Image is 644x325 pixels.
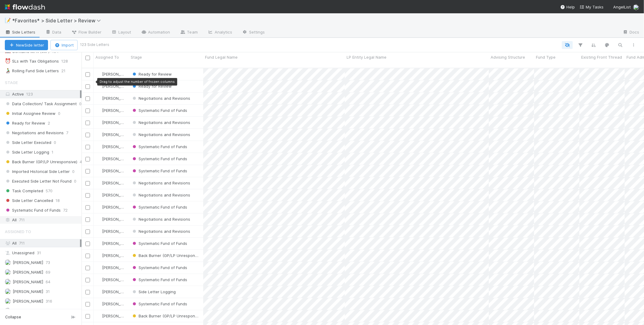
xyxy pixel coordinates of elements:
[96,228,126,234] div: [PERSON_NAME]
[96,120,101,125] img: avatar_6177bb6d-328c-44fd-b6eb-4ffceaabafa4.png
[5,67,59,75] div: Rolling Fund Side Letters
[5,269,11,275] img: avatar_1a1d5361-16dd-4910-a949-020dcd9f55a3.png
[131,204,187,210] div: Systematic Fund of Funds
[5,177,72,185] span: Executed Side Letter Not Found
[96,265,101,270] img: avatar_6177bb6d-328c-44fd-b6eb-4ffceaabafa4.png
[131,228,190,234] div: Negotiations and Revisions
[102,84,133,89] span: [PERSON_NAME]
[85,205,90,210] input: Toggle Row Selected
[96,132,126,138] div: [PERSON_NAME]
[131,107,187,113] div: Systematic Fund of Funds
[46,297,52,305] span: 316
[37,249,41,257] span: 31
[131,277,187,282] span: Systematic Fund of Funds
[581,54,622,60] span: Existing Front Thread
[203,28,237,37] a: Analytics
[5,119,45,127] span: Ready for Review
[131,314,204,318] span: Back Burner (GP/LP Unresponsive)
[131,229,190,234] span: Negotiations and Revisions
[131,156,187,161] span: Systematic Fund of Funds
[580,5,604,9] span: My Tasks
[131,168,187,173] span: Systematic Fund of Funds
[131,132,190,138] div: Negotiations and Revisions
[102,144,133,149] span: [PERSON_NAME]
[618,28,644,37] a: Docs
[85,181,90,186] input: Toggle Row Selected
[96,192,126,198] div: [PERSON_NAME]
[131,277,187,283] div: Systematic Fund of Funds
[85,157,90,161] input: Toggle Row Selected
[560,4,575,10] div: Help
[5,197,53,204] span: Side Letter Cancelled
[131,119,190,125] div: Negotiations and Revisions
[5,57,59,65] div: SLs with Tax Obligations
[131,95,190,101] div: Negotiations and Revisions
[80,158,84,166] span: 41
[63,206,68,214] span: 72
[96,253,101,258] img: avatar_6177bb6d-328c-44fd-b6eb-4ffceaabafa4.png
[96,96,101,101] img: avatar_6177bb6d-328c-44fd-b6eb-4ffceaabafa4.png
[96,132,101,137] img: avatar_6177bb6d-328c-44fd-b6eb-4ffceaabafa4.png
[102,132,133,137] span: [PERSON_NAME]
[5,206,61,214] span: Systematic Fund of Funds
[96,265,126,271] div: [PERSON_NAME]
[12,18,104,24] span: *Favorites* > Side Letter > Review
[85,133,90,137] input: Toggle Row Selected
[102,289,133,294] span: [PERSON_NAME]
[131,132,190,137] span: Negotiations and Revisions
[5,100,77,108] span: Data Collection/ Task Assignment
[66,129,68,137] span: 7
[80,42,109,47] small: 123 Side Letters
[46,307,50,315] span: 46
[96,95,126,101] div: [PERSON_NAME]
[131,241,187,246] span: Systematic Fund of Funds
[96,168,126,174] div: [PERSON_NAME]
[85,229,90,234] input: Toggle Row Selected
[71,29,101,35] span: Flow Builder
[131,289,176,295] div: Side Letter Logging
[5,129,64,137] span: Negotiations and Revisions
[46,278,50,286] span: 64
[96,240,126,246] div: [PERSON_NAME]
[102,301,133,306] span: [PERSON_NAME]
[46,259,50,266] span: 73
[580,4,604,10] a: My Tasks
[633,4,639,10] img: avatar_218ae7b5-dcd5-4ccc-b5d5-7cc00ae2934f.png
[96,71,126,77] div: [PERSON_NAME]
[131,71,172,77] div: Ready for Review
[96,156,101,161] img: avatar_6177bb6d-328c-44fd-b6eb-4ffceaabafa4.png
[5,58,11,63] span: ⏰
[102,120,133,125] span: [PERSON_NAME]
[85,72,90,77] input: Toggle Row Selected
[95,54,119,60] span: Assigned To
[85,266,90,270] input: Toggle Row Selected
[85,278,90,282] input: Toggle Row Selected
[13,299,43,304] span: [PERSON_NAME]
[5,249,80,257] div: Unassigned
[131,301,187,306] span: Systematic Fund of Funds
[5,308,11,314] img: avatar_cbf6e7c1-1692-464b-bc1b-b8582b2cbdce.png
[85,96,90,101] input: Toggle Row Selected
[5,216,80,224] div: All
[205,54,238,60] span: Fund Legal Name
[96,144,126,150] div: [PERSON_NAME]
[102,241,133,246] span: [PERSON_NAME]
[96,180,126,186] div: [PERSON_NAME]
[85,169,90,174] input: Toggle Row Selected
[5,259,11,265] img: avatar_ac83cd3a-2de4-4e8f-87db-1b662000a96d.png
[85,121,90,125] input: Toggle Row Selected
[56,197,60,204] span: 18
[175,28,202,37] a: Team
[131,252,200,258] div: Back Burner (GP/LP Unresponsive)
[102,277,133,282] span: [PERSON_NAME]
[61,57,74,65] span: 128
[46,268,50,276] span: 69
[96,277,101,282] img: avatar_6177bb6d-328c-44fd-b6eb-4ffceaabafa4.png
[96,277,126,283] div: [PERSON_NAME]
[54,139,56,146] span: 0
[491,54,525,60] span: Advising Structure
[237,28,270,37] a: Settings
[5,76,18,89] span: Stage
[5,68,11,73] span: 👨‍🦽
[96,301,126,307] div: [PERSON_NAME]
